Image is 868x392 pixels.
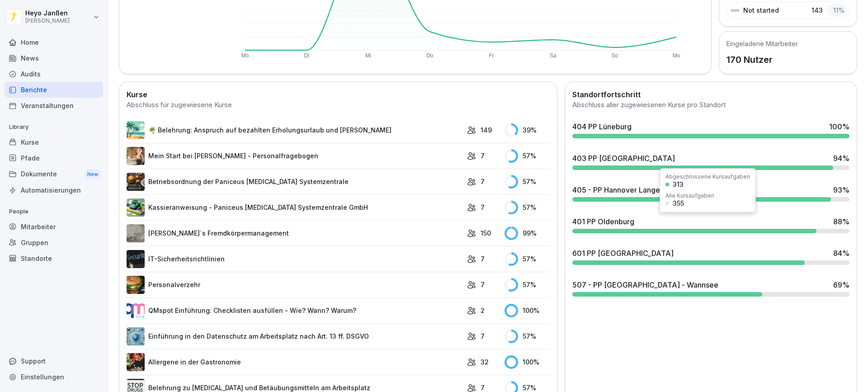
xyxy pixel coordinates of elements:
a: Allergene in der Gastronomie [127,353,462,371]
img: gsgognukgwbtoe3cnlsjjbmw.png [127,353,145,371]
p: 7 [481,254,485,264]
p: Heyo Janßen [25,9,70,17]
a: Mitarbeiter [5,219,103,235]
div: 313 [673,181,684,188]
p: 7 [481,331,485,341]
a: 403 PP [GEOGRAPHIC_DATA]94% [569,149,853,174]
a: Automatisierungen [5,182,103,198]
img: rsy9vu330m0sw5op77geq2rv.png [127,302,145,320]
div: 601 PP [GEOGRAPHIC_DATA] [572,248,674,259]
a: Audits [5,66,103,82]
text: Mo [673,52,680,59]
p: [PERSON_NAME] [25,18,70,24]
a: QMspot Einführung: Checklisten ausfüllen - Wie? Wann? Warum? [127,302,462,320]
div: 57 % [505,149,550,163]
a: Pfade [5,150,103,166]
text: Mi [365,52,371,59]
a: Veranstaltungen [5,98,103,113]
p: 7 [481,280,485,289]
div: 11 % [827,4,847,17]
div: 355 [673,200,684,207]
p: Not started [743,5,779,15]
text: Sa [550,52,557,59]
a: 507 - PP [GEOGRAPHIC_DATA] - Wannsee69% [569,276,853,300]
div: Support [5,353,103,369]
div: 99 % [505,227,550,240]
a: Personalverzehr [127,276,462,294]
a: News [5,50,103,66]
div: 69 % [833,279,849,290]
p: 7 [481,151,485,161]
a: Standorte [5,250,103,266]
p: People [5,204,103,219]
div: 57 % [505,278,550,292]
a: [PERSON_NAME]`s Fremdkörpermanagement [127,224,462,242]
h2: Standortfortschritt [572,89,849,100]
a: Kassieranweisung - Paniceus [MEDICAL_DATA] Systemzentrale GmbH [127,198,462,217]
img: aaay8cu0h1hwaqqp9269xjan.png [127,147,145,165]
div: 100 % [505,355,550,369]
div: 405 - PP Hannover Lange Laube [572,184,683,195]
h2: Kurse [127,89,550,100]
p: 7 [481,177,485,186]
div: 39 % [505,123,550,137]
div: 100 % [505,304,550,317]
a: 405 - PP Hannover Lange Laube93% [569,181,853,205]
img: zd24spwykzjjw3u1wcd2ptki.png [127,276,145,294]
img: erelp9ks1mghlbfzfpgfvnw0.png [127,173,145,191]
img: s9mc00x6ussfrb3lxoajtb4r.png [127,121,145,139]
div: 100 % [829,121,849,132]
a: Berichte [5,82,103,98]
text: Di [304,52,309,59]
text: Fr [489,52,494,59]
p: 7 [481,203,485,212]
div: 57 % [505,175,550,189]
div: 88 % [833,216,849,227]
a: DokumenteNew [5,166,103,183]
p: 2 [481,306,485,315]
div: Dokumente [5,166,103,183]
div: Alle Kursaufgaben [665,193,714,198]
p: 32 [481,357,489,367]
div: 57 % [505,252,550,266]
a: IT-Sicherheitsrichtlinien [127,250,462,268]
p: 170 Nutzer [726,53,798,66]
text: Do [426,52,434,59]
text: Mo [241,52,249,59]
div: 57 % [505,330,550,343]
a: Betriebsordnung der Paniceus [MEDICAL_DATA] Systemzentrale [127,173,462,191]
div: Home [5,34,103,50]
div: 507 - PP [GEOGRAPHIC_DATA] - Wannsee [572,279,718,290]
div: 93 % [833,184,849,195]
text: So [611,52,618,59]
a: Kurse [5,134,103,150]
p: 143 [811,5,823,15]
h5: Eingeladene Mitarbeiter [726,39,798,48]
div: 404 PP Lüneburg [572,121,632,132]
a: Einführung in den Datenschutz am Arbeitsplatz nach Art. 13 ff. DSGVO [127,327,462,345]
a: 601 PP [GEOGRAPHIC_DATA]84% [569,244,853,269]
img: x7xa5977llyo53hf30kzdyol.png [127,327,145,345]
div: 403 PP [GEOGRAPHIC_DATA] [572,153,675,164]
a: Einstellungen [5,369,103,385]
a: 🌴 Belehrung: Anspruch auf bezahlten Erholungsurlaub und [PERSON_NAME] [127,121,462,139]
a: Mein Start bei [PERSON_NAME] - Personalfragebogen [127,147,462,165]
div: Abschluss aller zugewiesenen Kurse pro Standort [572,100,849,110]
div: New [85,169,100,179]
a: 404 PP Lüneburg100% [569,118,853,142]
img: fvkk888r47r6bwfldzgy1v13.png [127,198,145,217]
div: Gruppen [5,235,103,250]
img: ltafy9a5l7o16y10mkzj65ij.png [127,224,145,242]
a: 401 PP Oldenburg88% [569,213,853,237]
div: Abgeschlossene Kursaufgaben [665,174,750,179]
